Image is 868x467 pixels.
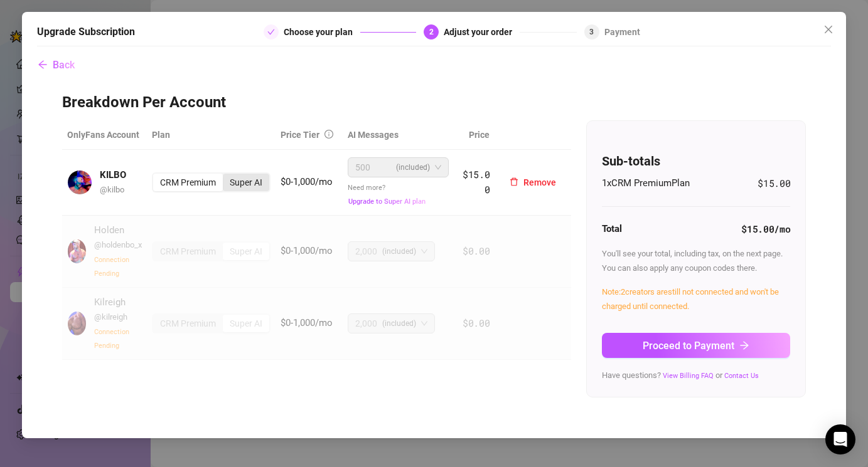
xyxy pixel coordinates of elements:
[382,242,416,261] span: (included)
[823,24,833,34] span: close
[758,176,790,191] span: $15.00
[281,130,319,140] span: Price Tier
[604,24,640,39] div: Payment
[94,224,124,236] span: Holden
[602,287,779,310] span: Note: 2 creator s are still not connected and won't be charged until connected.
[37,24,135,39] h5: Upgrade Subscription
[429,28,434,36] span: 2
[343,120,453,150] th: AI Messages
[348,197,426,206] button: Upgrade to Super AI plan
[444,24,520,39] div: Adjust your order
[602,176,690,191] span: 1 x CRM Premium Plan
[223,243,269,260] div: Super AI
[589,28,594,36] span: 3
[223,174,269,191] div: Super AI
[94,256,129,278] span: Connection Pending
[523,177,556,187] span: Remove
[38,60,48,70] span: arrow-left
[643,340,734,352] span: Proceed to Payment
[500,172,566,192] button: Remove
[53,59,75,71] span: Back
[663,372,714,380] a: View Billing FAQ
[284,24,360,39] div: Choose your plan
[100,169,126,181] strong: KILBO
[510,177,518,186] span: delete
[355,314,377,333] span: 2,000
[281,245,333,256] span: $0-1,000/mo
[153,315,223,332] div: CRM Premium
[68,312,86,335] img: avatar.jpg
[463,317,490,329] span: $0.00
[281,317,333,328] span: $0-1,000/mo
[602,370,759,380] span: Have questions? or
[348,184,426,206] span: Need more?
[818,24,839,34] span: Close
[62,93,806,113] h3: Breakdown Per Account
[152,313,271,333] div: segmented control
[825,424,855,454] div: Open Intercom Messenger
[396,158,430,177] span: (included)
[152,172,271,192] div: segmented control
[62,120,147,150] th: OnlyFans Account
[724,372,759,380] a: Contact Us
[602,249,783,272] span: You'll see your total, including tax, on the next page. You can also apply any coupon codes there.
[739,340,749,350] span: arrow-right
[94,240,142,249] span: @ holdenbo_x
[223,315,269,332] div: Super AI
[602,152,790,170] h4: Sub-totals
[267,28,275,36] span: check
[153,174,223,191] div: CRM Premium
[463,244,490,257] span: $0.00
[818,19,839,39] button: Close
[355,158,370,177] span: 500
[68,171,92,194] img: avatar.jpg
[100,185,124,194] span: @ kilbo
[152,241,271,261] div: segmented control
[355,242,377,261] span: 2,000
[463,168,490,196] span: $15.00
[602,333,790,358] button: Proceed to Paymentarrow-right
[602,223,622,234] strong: Total
[94,312,127,322] span: @ kilreigh
[281,176,333,187] span: $0-1,000/mo
[324,130,333,139] span: info-circle
[94,296,126,308] span: Kilreigh
[348,197,426,206] span: Upgrade to Super AI plan
[454,120,495,150] th: Price
[741,223,790,235] strong: $15.00 /mo
[68,239,86,263] img: avatar.jpg
[147,120,276,150] th: Plan
[382,314,416,333] span: (included)
[153,243,223,260] div: CRM Premium
[94,328,129,350] span: Connection Pending
[37,53,75,78] button: Back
